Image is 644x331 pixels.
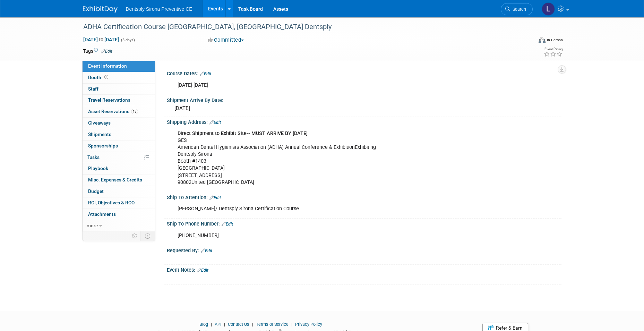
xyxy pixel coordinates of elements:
div: Ship To Attention: [167,192,561,201]
span: [DATE] [DATE] [83,36,119,43]
span: Giveaways [88,120,111,126]
span: more [87,223,98,228]
span: Budget [88,188,104,194]
a: Edit [201,248,212,253]
a: Shipments [83,129,155,140]
button: Committed [205,36,247,44]
div: GES American Dental Hygienists Association (ADHA) Annual Conference & ExhibitionExhibiting Dentsp... [173,127,485,189]
div: Requested By: [167,245,561,254]
span: Attachments [88,211,116,217]
div: In-Person [547,37,563,43]
span: Misc. Expenses & Credits [88,177,142,183]
span: Tasks [87,154,100,160]
div: ADHA Certification Course [GEOGRAPHIC_DATA], [GEOGRAPHIC_DATA] Dentsply [81,21,522,33]
span: Search [510,7,526,12]
span: Booth [88,75,110,80]
span: | [250,322,255,327]
a: ROI, Objectives & ROO [83,197,155,209]
img: Format-Inperson.png [539,37,546,43]
div: [DATE]-[DATE] [173,78,485,92]
a: Sponsorships [83,141,155,152]
a: Edit [200,71,211,76]
span: Playbook [88,165,108,171]
img: ExhibitDay [83,6,118,13]
span: to [98,37,104,42]
span: Event Information [88,63,127,69]
a: Edit [222,222,233,227]
a: Budget [83,186,155,197]
span: Dentsply Sirona Preventive CE [126,6,192,12]
a: Travel Reservations [83,95,155,106]
div: Event Format [492,36,563,46]
a: Attachments [83,209,155,220]
td: Toggle Event Tabs [140,231,155,240]
a: Staff [83,84,155,95]
a: Edit [101,49,112,54]
a: Search [501,3,533,15]
td: Personalize Event Tab Strip [129,231,141,240]
span: Travel Reservations [88,97,130,103]
a: Contact Us [228,322,249,327]
span: Booth not reserved yet [103,75,110,80]
span: Sponsorships [88,143,118,148]
div: Shipping Address: [167,117,561,126]
a: Edit [209,120,221,125]
a: Event Information [83,61,155,72]
div: Event Rating [544,48,563,51]
div: [DATE] [172,103,556,114]
a: Playbook [83,163,155,174]
div: [PERSON_NAME]/ Dentsply Sirona Certification Course [173,202,485,216]
td: Tags [83,48,112,54]
div: Ship To Phone Number: [167,219,561,228]
span: ROI, Objectives & ROO [88,200,135,205]
a: more [83,220,155,231]
a: API [215,322,221,327]
a: Giveaways [83,118,155,129]
span: (3 days) [120,38,135,42]
span: | [209,322,214,327]
div: Event Notes: [167,265,561,274]
div: [PHONE_NUMBER] [173,229,485,243]
span: Shipments [88,131,111,137]
span: | [290,322,294,327]
a: Privacy Policy [295,322,322,327]
span: | [222,322,227,327]
span: Staff [88,86,98,92]
div: Course Dates: [167,68,561,77]
a: Edit [209,195,221,200]
a: Edit [197,268,208,273]
div: Shipment Arrive By Date: [167,95,561,104]
b: Direct Shipment to Exhibit Site-- MUST ARRIVE BY [DATE] [178,130,308,136]
img: Lindsey Stutz [542,2,555,16]
a: Blog [199,322,208,327]
a: Booth [83,72,155,83]
a: Misc. Expenses & Credits [83,175,155,186]
span: 18 [131,109,138,114]
a: Asset Reservations18 [83,106,155,117]
a: Terms of Service [256,322,289,327]
span: Asset Reservations [88,109,138,114]
a: Tasks [83,152,155,163]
